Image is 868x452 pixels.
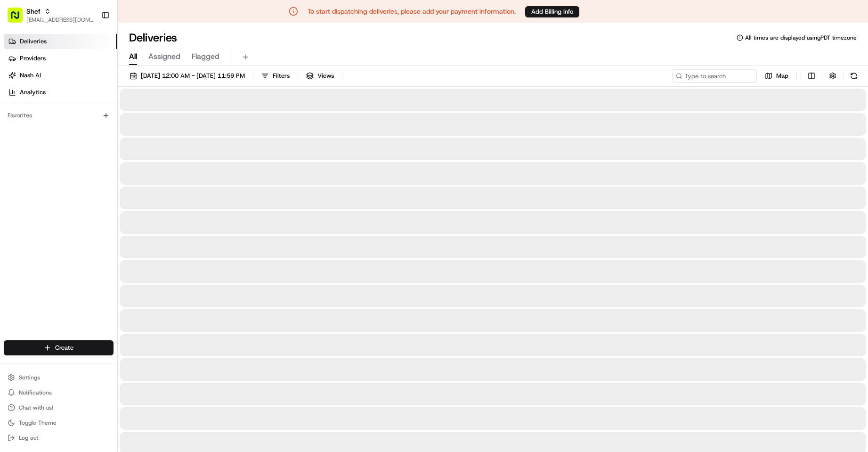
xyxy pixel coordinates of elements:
span: [DATE] 12:00 AM - [DATE] 11:59 PM [141,72,245,80]
input: Type to search [672,69,757,82]
span: Settings [19,374,40,381]
a: Nash AI [4,68,117,83]
span: Views [317,72,334,80]
span: Log out [19,434,38,442]
button: Add Billing Info [525,6,579,17]
span: Chat with us! [19,404,53,411]
button: [DATE] 12:00 AM - [DATE] 11:59 PM [125,69,249,82]
span: Map [776,72,788,80]
button: Map [761,69,793,82]
button: Refresh [847,69,860,82]
span: Filters [273,72,290,80]
span: Toggle Theme [19,419,57,427]
button: Notifications [4,386,114,399]
button: Shef[EMAIL_ADDRESS][DOMAIN_NAME] [4,4,97,26]
button: Filters [257,69,294,82]
button: Toggle Theme [4,416,114,429]
span: Flagged [192,51,219,62]
div: Favorites [4,108,114,123]
button: Views [302,69,338,82]
span: Notifications [19,389,52,396]
button: Chat with us! [4,401,114,414]
span: Providers [20,54,46,63]
span: Deliveries [20,37,47,46]
span: All [129,51,137,62]
span: Assigned [148,51,180,62]
h1: Deliveries [129,30,177,45]
button: Create [4,340,114,355]
a: Analytics [4,85,117,100]
span: Create [55,344,73,352]
a: Deliveries [4,34,117,49]
button: [EMAIL_ADDRESS][DOMAIN_NAME] [26,16,94,24]
a: Providers [4,51,117,66]
p: To start dispatching deliveries, please add your payment information. [308,7,516,16]
span: Analytics [20,88,46,97]
button: Log out [4,431,114,444]
button: Shef [26,7,41,16]
span: All times are displayed using PDT timezone [745,34,857,41]
button: Settings [4,371,114,384]
span: Nash AI [20,71,41,80]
